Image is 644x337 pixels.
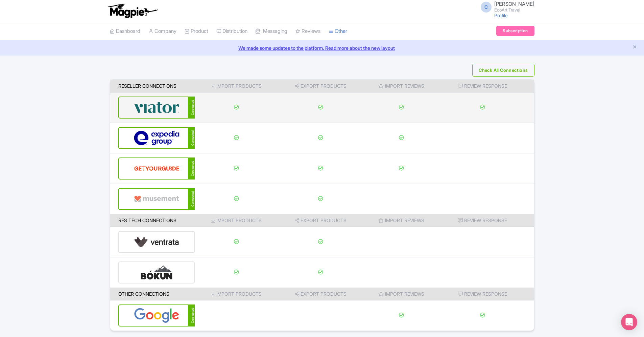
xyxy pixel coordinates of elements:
img: bokun-9d666bd0d1b458dbc8a9c3d52590ba5a.svg [134,262,179,283]
div: Connected [188,127,195,149]
th: Export Products [278,214,363,227]
div: Open Intercom Messenger [621,314,637,330]
button: Close announcement [632,44,637,51]
img: expedia-9e2f273c8342058d41d2cc231867de8b.svg [134,128,180,148]
th: Import Reviews [363,214,439,227]
th: Reseller Connections [110,80,195,92]
a: Product [185,22,208,41]
th: Review Response [439,80,534,92]
img: ventrata-b8ee9d388f52bb9ce077e58fa33de912.svg [134,232,179,252]
span: C [481,2,492,13]
a: Connected [118,97,195,119]
a: Connected [118,157,195,180]
a: Messaging [256,22,287,41]
th: Review Response [439,214,534,227]
img: google-96de159c2084212d3cdd3c2fb262314c.svg [134,305,180,326]
a: Reviews [295,22,320,41]
th: Res Tech Connections [110,214,195,227]
th: Import Products [195,214,278,227]
a: Other [329,22,347,41]
th: Export Products [278,288,363,300]
a: Distribution [216,22,247,41]
a: Company [148,22,176,41]
th: Import Products [195,288,278,300]
a: Connected [118,304,195,327]
img: viator-e2bf771eb72f7a6029a5edfbb081213a.svg [134,97,180,118]
a: Connected [118,127,195,149]
a: Profile [494,13,508,18]
img: get_your_guide-5a6366678479520ec94e3f9d2b9f304b.svg [134,158,180,179]
img: musement-dad6797fd076d4ac540800b229e01643.svg [134,189,180,209]
div: Connected [188,97,195,119]
div: Connected [188,188,195,210]
div: Connected [188,157,195,180]
a: Dashboard [110,22,140,41]
th: Import Products [195,80,278,92]
a: Connected [118,188,195,210]
a: C [PERSON_NAME] EcoArt Travel [477,1,534,12]
img: logo-ab69f6fb50320c5b225c76a69d11143b.png [106,3,159,18]
a: Subscription [496,26,534,36]
th: Other Connections [110,288,195,300]
a: We made some updates to the platform. Read more about the new layout [4,44,640,51]
span: [PERSON_NAME] [494,1,534,7]
th: Export Products [278,80,363,92]
div: Connected [188,304,195,327]
th: Import Reviews [363,80,439,92]
button: Check All Connections [472,64,534,77]
th: Review Response [439,288,534,300]
small: EcoArt Travel [494,8,534,12]
th: Import Reviews [363,288,439,300]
